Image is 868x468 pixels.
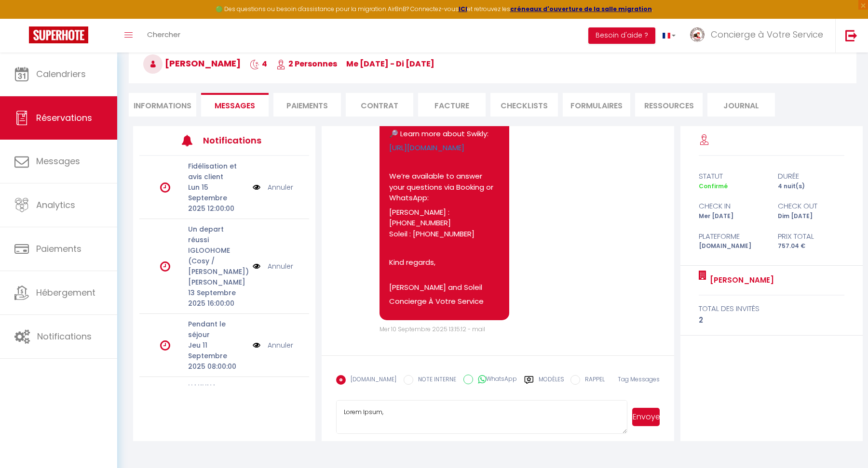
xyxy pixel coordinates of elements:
[772,200,851,212] div: check out
[389,207,499,240] p: [PERSON_NAME] : [PHONE_NUMBER] Soleil : [PHONE_NUMBER]
[36,286,95,299] span: Hébergement
[36,243,81,255] span: Paiements
[29,26,88,43] img: Super Booking
[36,112,92,124] span: Réservations
[389,171,499,204] p: We’re available to answer your questions via Booking or WhatsApp:
[253,261,260,272] img: NO IMAGE
[276,58,337,69] span: 2 Personnes
[268,340,293,351] a: Annuler
[389,129,499,140] p: 🔎 Learn more about Swikly:
[188,224,246,277] p: Un depart réussi IGLOOHOME (Cosy / [PERSON_NAME])
[203,130,274,151] h3: Notifications
[692,200,772,212] div: check in
[618,375,660,383] span: Tag Messages
[588,27,655,44] button: Besoin d'aide ?
[418,93,486,117] li: Facture
[188,382,246,414] p: HAKUNA MATATA : CODES D'ACCÈS
[389,257,499,268] p: Kind regards,
[635,93,703,117] li: Ressources
[413,375,456,386] label: NOTE INTERNE
[36,68,86,80] span: Calendriers
[707,93,775,117] li: Journal
[273,93,341,117] li: Paiements
[473,375,517,385] label: WhatsApp
[632,408,660,426] button: Envoyer
[580,375,605,386] label: RAPPEL
[188,319,246,340] p: Pendant le séjour
[459,5,467,13] a: ICI
[692,170,772,182] div: statut
[250,58,267,69] span: 4
[346,375,396,386] label: [DOMAIN_NAME]
[8,4,37,33] button: Ouvrir le widget de chat LiveChat
[188,182,246,214] p: Lun 15 Septembre 2025 12:00:00
[268,261,293,272] a: Annuler
[772,182,851,191] div: 4 nuit(s)
[253,340,260,351] img: NO IMAGE
[346,58,434,69] span: me [DATE] - di [DATE]
[129,93,196,117] li: Informations
[706,274,774,286] a: [PERSON_NAME]
[188,161,246,182] p: Fidélisation et avis client
[143,57,241,69] span: [PERSON_NAME]
[699,314,845,326] div: 2
[772,212,851,221] div: Dim [DATE]
[490,93,558,117] li: CHECKLISTS
[692,212,772,221] div: Mer [DATE]
[346,93,413,117] li: Contrat
[188,340,246,372] p: Jeu 11 Septembre 2025 08:00:00
[188,277,246,309] p: [PERSON_NAME] 13 Septembre 2025 16:00:00
[690,27,705,42] img: ...
[772,242,851,251] div: 757.04 €
[37,330,92,342] span: Notifications
[692,231,772,242] div: Plateforme
[147,29,180,39] span: Chercher
[510,5,652,13] a: créneaux d'ouverture de la salle migration
[268,182,293,193] a: Annuler
[845,29,857,41] img: logout
[389,296,499,307] p: Concierge À Votre Service
[772,170,851,182] div: durée
[683,19,835,52] a: ... Concierge à Votre Service
[253,182,260,193] img: NO IMAGE
[380,325,485,333] span: Mer 10 Septembre 2025 13:15:12 - mail
[36,155,80,167] span: Messages
[36,199,75,211] span: Analytics
[389,143,464,153] a: [URL][DOMAIN_NAME]
[699,303,845,314] div: total des invités
[215,100,255,111] span: Messages
[539,375,564,392] label: Modèles
[389,271,499,293] p: [PERSON_NAME] and Soleil
[699,182,728,190] span: Confirmé
[140,19,188,52] a: Chercher
[711,28,823,40] span: Concierge à Votre Service
[563,93,630,117] li: FORMULAIRES
[772,231,851,242] div: Prix total
[692,242,772,251] div: [DOMAIN_NAME]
